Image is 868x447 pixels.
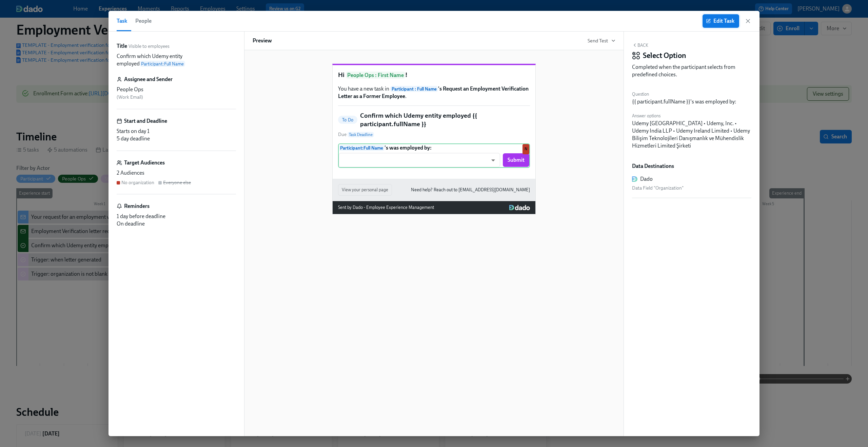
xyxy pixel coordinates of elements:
div: Udemy [GEOGRAPHIC_DATA] • Udemy, Inc. • Udemy India LLP • Udemy Ireland Limited • Udemy Bilişim T... [632,120,751,150]
button: Send Test [588,37,615,44]
h5: Confirm which Udemy entity employed {{ participant.fullName }} [360,111,530,129]
div: 1 day before deadline [117,213,236,220]
h6: Target Audiences [124,159,165,167]
span: Participant : Full Name [390,86,438,92]
button: View your personal page [338,184,392,196]
h6: Assignee and Sender [124,76,173,83]
span: People Ops : First Name [346,72,405,79]
label: Answer options [632,112,751,120]
div: {{ participant.fullName }}'s was employed by: [632,98,736,105]
h6: Reminders [124,202,150,210]
strong: 's Request an Employment Verification Letter as a Former Employee [338,85,529,99]
h4: Select Option [643,51,686,61]
div: Completed when the participant selects from predefined choices. [632,63,751,78]
div: Everyone else [163,179,191,186]
label: Question [632,91,736,98]
div: Starts on day 1 [117,128,236,135]
span: Visible to employees [129,43,170,50]
span: People [135,16,152,26]
div: Sent by Dado - Employee Experience Management [338,204,434,211]
label: Title [117,42,127,50]
h6: Start and Deadline [124,117,167,125]
span: View your personal page [342,187,388,193]
span: Task [117,16,127,26]
span: Task Deadline [348,132,374,137]
div: Participant:Full Name's was employed by:​SubmitN [338,143,530,168]
h6: Preview [253,37,272,44]
p: You have a new task in . [338,85,530,100]
div: No organization [121,179,154,186]
img: Dado [509,205,530,210]
p: Confirm which Udemy entity employed [117,53,236,67]
div: Data Field "Organization" [632,184,751,192]
span: 5 day deadline [117,135,150,142]
h1: Hi ! [338,71,530,80]
span: To Do [338,117,357,122]
h6: Data Destinations [632,162,751,170]
div: On deadline [117,220,236,228]
a: Need help? Reach out to [EMAIL_ADDRESS][DOMAIN_NAME] [411,186,530,194]
div: Dado [640,175,653,183]
span: Due [338,131,374,138]
div: People Ops [117,86,236,93]
button: Back [632,42,648,48]
div: Used by No organization audience [522,144,529,154]
button: Edit Task [703,14,739,28]
span: ( Work Email ) [117,94,143,100]
span: Participant : Full Name [140,61,185,67]
span: Edit Task [707,18,734,24]
div: 2 Audiences [117,169,236,177]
